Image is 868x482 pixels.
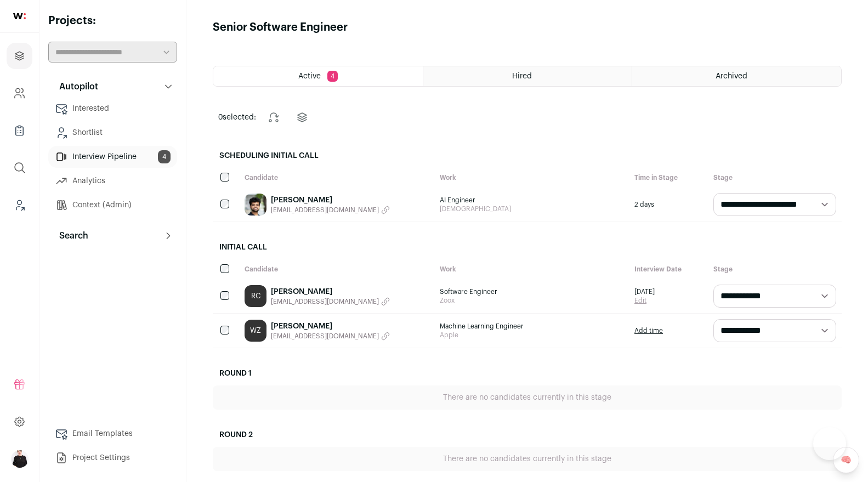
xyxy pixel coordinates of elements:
a: Archived [632,66,841,86]
span: Active [298,72,321,80]
button: [EMAIL_ADDRESS][DOMAIN_NAME] [271,332,390,341]
div: Work [434,168,629,188]
span: Machine Learning Engineer [440,322,624,331]
h2: Scheduling Initial Call [213,144,842,168]
a: Interview Pipeline4 [48,146,177,168]
span: Zoox [440,296,624,305]
span: [EMAIL_ADDRESS][DOMAIN_NAME] [271,206,379,214]
h2: Projects: [48,13,177,29]
a: Add time [634,326,663,335]
a: Analytics [48,170,177,192]
span: [DATE] [634,287,655,296]
div: Work [434,259,629,279]
img: 9240684-medium_jpg [11,450,29,468]
div: There are no candidates currently in this stage [213,385,842,410]
h1: Senior Software Engineer [213,20,348,35]
a: 🧠 [833,447,859,473]
a: Projects [7,43,32,69]
h2: Initial Call [213,235,842,259]
a: WZ [245,320,266,342]
div: There are no candidates currently in this stage [213,447,842,471]
span: Software Engineer [440,287,624,296]
span: selected: [218,112,256,123]
span: [EMAIL_ADDRESS][DOMAIN_NAME] [271,332,379,341]
button: [EMAIL_ADDRESS][DOMAIN_NAME] [271,297,390,306]
span: AI Engineer [440,196,624,205]
button: [EMAIL_ADDRESS][DOMAIN_NAME] [271,206,390,214]
img: wellfound-shorthand-0d5821cbd27db2630d0214b213865d53afaa358527fdda9d0ea32b1df1b89c2c.svg [13,13,26,19]
a: [PERSON_NAME] [271,195,390,206]
a: Shortlist [48,122,177,144]
span: [EMAIL_ADDRESS][DOMAIN_NAME] [271,297,379,306]
span: Archived [716,72,747,80]
a: Context (Admin) [48,194,177,216]
span: 4 [327,71,338,82]
span: 4 [158,150,171,163]
div: 2 days [629,188,708,222]
p: Autopilot [53,80,98,93]
a: [PERSON_NAME] [271,321,390,332]
a: Company Lists [7,117,32,144]
a: Interested [48,98,177,120]
a: Project Settings [48,447,177,469]
a: Hired [423,66,632,86]
span: Apple [440,331,624,339]
a: RC [245,285,266,307]
p: Search [53,229,88,242]
h2: Round 1 [213,361,842,385]
div: Candidate [239,168,434,188]
div: Interview Date [629,259,708,279]
a: Email Templates [48,423,177,445]
span: 0 [218,114,223,121]
div: Stage [708,168,842,188]
a: Edit [634,296,655,305]
iframe: Help Scout Beacon - Open [813,427,846,460]
button: Search [48,225,177,247]
div: Candidate [239,259,434,279]
h2: Round 2 [213,423,842,447]
a: Leads (Backoffice) [7,192,32,218]
a: Company and ATS Settings [7,80,32,106]
div: Stage [708,259,842,279]
a: [PERSON_NAME] [271,286,390,297]
button: Open dropdown [11,450,29,468]
span: [DEMOGRAPHIC_DATA] [440,205,624,213]
button: Autopilot [48,76,177,98]
img: 0edb88b1d6cea65edab122ba4a8be6dd0c8ab1da53d5621bbaf86251effb6f16 [245,194,266,216]
span: Hired [512,72,532,80]
div: Time in Stage [629,168,708,188]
